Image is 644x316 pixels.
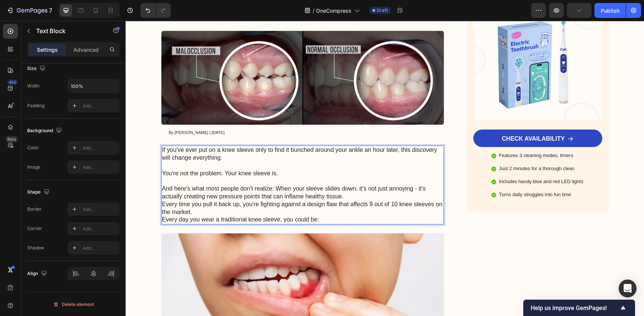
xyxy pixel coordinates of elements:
div: Corner [27,225,42,232]
div: Add... [83,145,118,151]
p: Just 2 minutes for a thorough clean [373,145,458,151]
span: / [313,7,315,15]
div: Image [27,164,40,170]
div: Add... [83,245,118,252]
div: Add... [83,206,118,213]
div: Delete element [53,300,94,309]
div: Add... [83,164,118,171]
div: Padding [27,102,44,109]
div: Publish [601,7,619,15]
button: Show survey - Help us improve GemPages! [531,303,628,312]
div: Beta [6,136,18,142]
p: Includes handy blue and red LED lights [373,158,458,164]
span: OneCompress [316,7,351,15]
input: Auto [68,79,119,93]
p: Turns daily struggles into fun time [373,171,458,177]
div: Shadow [27,245,44,251]
p: Features 3 cleaning modes, timers [373,132,458,138]
div: Color [27,144,39,151]
div: Size [27,64,47,74]
iframe: Design area [126,21,644,316]
div: Open Intercom Messenger [619,280,637,297]
p: 7 [49,6,52,15]
div: Width [27,83,40,89]
span: Help us improve GemPages! [531,304,619,312]
div: 450 [7,79,18,85]
a: CHECK AVAILABILITY [348,109,476,127]
p: Advanced [73,46,99,54]
div: Align [27,269,48,279]
p: Settings [37,46,58,54]
button: 7 [3,3,56,18]
div: Add... [83,103,118,109]
div: Background [27,126,63,136]
p: Text Block [36,26,100,35]
div: Undo/Redo [141,3,171,18]
div: Add... [83,226,118,232]
button: Delete element [27,299,120,310]
span: Draft [377,7,388,14]
div: Shape [27,187,51,197]
button: Publish [594,3,626,18]
p: CHECK AVAILABILITY [376,114,439,122]
div: Border [27,206,42,213]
